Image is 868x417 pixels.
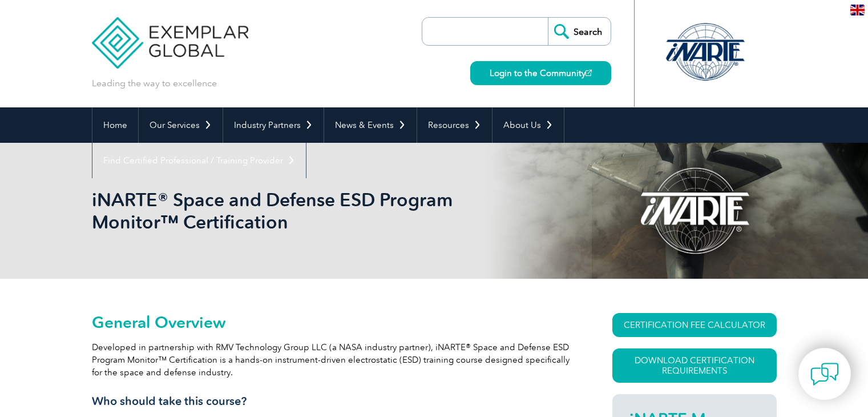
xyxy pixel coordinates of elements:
[612,313,777,337] a: CERTIFICATION FEE CALCULATOR
[548,18,611,45] input: Search
[139,107,223,143] a: Our Services
[92,77,217,90] p: Leading the way to excellence
[586,70,592,76] img: open_square.png
[92,107,138,143] a: Home
[810,360,839,388] img: contact-chat.png
[850,5,865,15] img: en
[470,61,611,85] a: Login to the Community
[92,341,571,379] p: Developed in partnership with RMV Technology Group LLC (a NASA industry partner), iNARTE® Space a...
[612,348,777,383] a: Download Certification Requirements
[492,107,564,143] a: About Us
[92,189,530,233] h1: iNARTE® Space and Defense ESD Program Monitor™ Certification
[92,313,571,331] h2: General Overview
[417,107,492,143] a: Resources
[324,107,417,143] a: News & Events
[92,143,306,178] a: Find Certified Professional / Training Provider
[223,107,324,143] a: Industry Partners
[92,394,571,408] h3: Who should take this course?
